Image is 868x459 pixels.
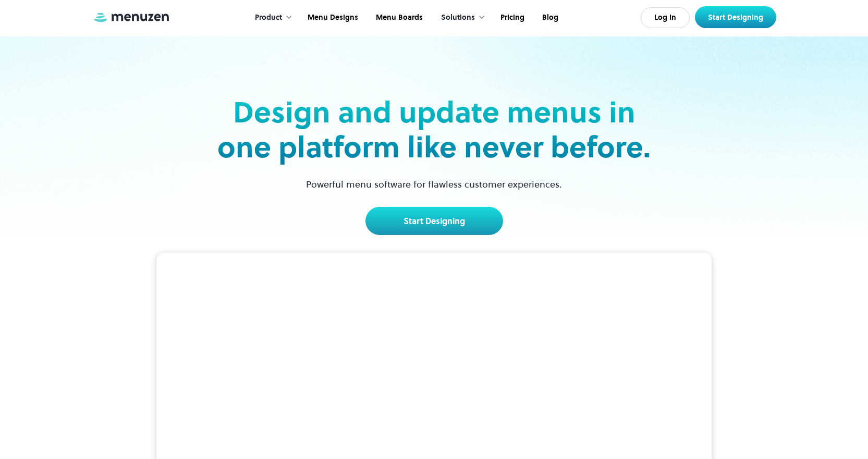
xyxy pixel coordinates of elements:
[244,2,298,34] div: Product
[293,177,575,191] p: Powerful menu software for flawless customer experiences.
[491,2,532,34] a: Pricing
[366,2,431,34] a: Menu Boards
[641,7,690,28] a: Log In
[532,2,566,34] a: Blog
[214,95,654,165] h2: Design and update menus in one platform like never before.
[365,207,503,235] a: Start Designing
[441,12,475,23] div: Solutions
[255,12,282,23] div: Product
[431,2,491,34] div: Solutions
[298,2,366,34] a: Menu Designs
[695,6,776,28] a: Start Designing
